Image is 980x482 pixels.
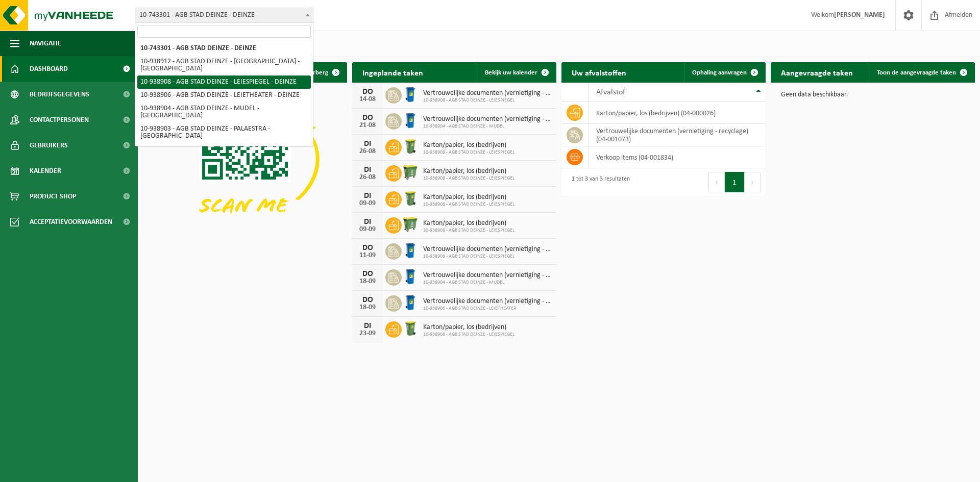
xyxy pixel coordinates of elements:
[30,133,68,158] span: Gebruikers
[357,296,378,304] div: DO
[485,69,537,76] span: Bekijk uw kalender
[402,86,419,103] img: WB-0240-HPE-BE-09
[423,115,551,123] span: Vertrouwelijke documenten (vernietiging - recyclage)
[596,88,625,96] span: Afvalstof
[357,88,378,96] div: DO
[135,8,313,23] span: 10-743301 - AGB STAD DEINZE - DEINZE
[725,172,745,192] button: 1
[834,11,885,19] strong: [PERSON_NAME]
[423,193,514,201] span: Karton/papier, los (bedrijven)
[357,304,378,311] div: 18-09
[477,62,555,83] a: Bekijk uw kalender
[423,141,514,149] span: Karton/papier, los (bedrijven)
[357,218,378,226] div: DI
[423,306,551,312] span: 10-938906 - AGB STAD DEINZE - LEIETHEATER
[423,175,514,182] span: 10-938908 - AGB STAD DEINZE - LEIESPIEGEL
[402,216,419,233] img: WB-0770-HPE-GN-51
[561,62,636,82] h2: Uw afvalstoffen
[137,75,311,89] li: 10-938908 - AGB STAD DEINZE - LEIESPIEGEL - DEINZE
[402,190,419,207] img: WB-0240-HPE-GN-51
[402,294,419,311] img: WB-0240-HPE-BE-09
[423,227,514,234] span: 10-938908 - AGB STAD DEINZE - LEIESPIEGEL
[589,102,766,124] td: karton/papier, los (bedrijven) (04-000026)
[402,112,419,129] img: WB-0240-HPE-BE-09
[30,107,89,133] span: Contactpersonen
[423,297,551,306] span: Vertrouwelijke documenten (vernietiging - recyclage)
[30,56,68,82] span: Dashboard
[357,166,378,174] div: DI
[423,201,514,208] span: 10-938908 - AGB STAD DEINZE - LEIESPIEGEL
[137,42,311,55] li: 10-743301 - AGB STAD DEINZE - DEINZE
[781,91,965,98] p: Geen data beschikbaar.
[423,323,514,332] span: Karton/papier, los (bedrijven)
[357,278,378,285] div: 18-09
[357,96,378,103] div: 14-08
[402,138,419,155] img: WB-0240-HPE-GN-51
[143,83,347,236] img: Download de VHEPlus App
[30,31,61,56] span: Navigatie
[877,69,956,76] span: Toon de aangevraagde taken
[423,89,551,97] span: Vertrouwelijke documenten (vernietiging - recyclage)
[402,320,419,337] img: WB-0240-HPE-GN-51
[30,82,89,107] span: Bedrijfsgegevens
[423,123,551,130] span: 10-938904 - AGB STAD DEINZE - MUDEL
[137,55,311,75] li: 10-938912 - AGB STAD DEINZE - [GEOGRAPHIC_DATA] - [GEOGRAPHIC_DATA]
[357,200,378,207] div: 09-09
[745,172,761,192] button: Next
[137,122,311,143] li: 10-938903 - AGB STAD DEINZE - PALAESTRA - [GEOGRAPHIC_DATA]
[357,270,378,278] div: DO
[357,330,378,337] div: 23-09
[423,253,551,260] span: 10-938908 - AGB STAD DEINZE - LEIESPIEGEL
[423,149,514,156] span: 10-938908 - AGB STAD DEINZE - LEIESPIEGEL
[137,89,311,102] li: 10-938906 - AGB STAD DEINZE - LEIETHEATER - DEINZE
[423,97,551,104] span: 10-938908 - AGB STAD DEINZE - LEIESPIEGEL
[423,332,514,338] span: 10-938908 - AGB STAD DEINZE - LEIESPIEGEL
[402,164,419,181] img: WB-0770-HPE-GN-51
[357,226,378,233] div: 09-09
[423,271,551,280] span: Vertrouwelijke documenten (vernietiging - recyclage)
[423,167,514,175] span: Karton/papier, los (bedrijven)
[352,62,433,82] h2: Ingeplande taken
[771,62,863,82] h2: Aangevraagde taken
[869,62,974,83] a: Toon de aangevraagde taken
[423,219,514,227] span: Karton/papier, los (bedrijven)
[135,8,313,22] span: 10-743301 - AGB STAD DEINZE - DEINZE
[402,268,419,285] img: WB-0240-HPE-BE-09
[30,209,112,235] span: Acceptatievoorwaarden
[306,69,328,76] span: Verberg
[589,124,766,146] td: vertrouwelijke documenten (vernietiging - recyclage) (04-001073)
[567,171,630,193] div: 1 tot 3 van 3 resultaten
[137,102,311,122] li: 10-938904 - AGB STAD DEINZE - MUDEL - [GEOGRAPHIC_DATA]
[298,62,346,83] button: Verberg
[692,69,747,76] span: Ophaling aanvragen
[708,172,725,192] button: Previous
[137,143,311,156] li: 10-938828 - STAD DEINZE-RAC - DEINZE
[357,192,378,200] div: DI
[357,148,378,155] div: 26-08
[684,62,765,83] a: Ophaling aanvragen
[589,146,766,168] td: verkoop items (04-001834)
[423,245,551,253] span: Vertrouwelijke documenten (vernietiging - recyclage)
[423,280,551,286] span: 10-938904 - AGB STAD DEINZE - MUDEL
[357,322,378,330] div: DI
[30,184,76,209] span: Product Shop
[402,242,419,259] img: WB-0240-HPE-BE-09
[357,244,378,252] div: DO
[357,252,378,259] div: 11-09
[357,122,378,129] div: 21-08
[357,114,378,122] div: DO
[357,140,378,148] div: DI
[357,174,378,181] div: 26-08
[30,158,61,184] span: Kalender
